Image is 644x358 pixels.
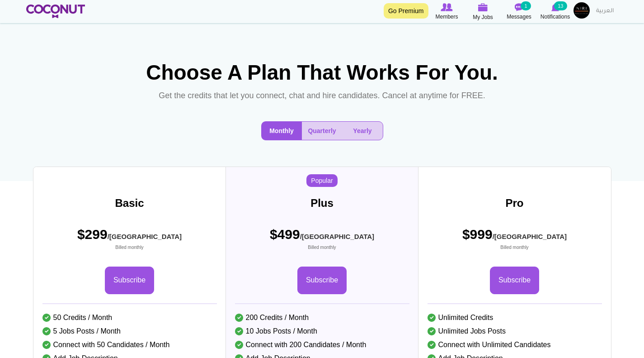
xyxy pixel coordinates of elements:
a: Subscribe [105,267,154,294]
span: $499 [270,225,374,251]
small: 1 [521,1,531,10]
li: 10 Jobs Posts / Month [235,325,409,338]
span: Notifications [541,12,570,21]
img: Home [26,5,85,18]
li: Unlimited Credits [428,311,602,325]
button: Quarterly [302,122,343,140]
sub: /[GEOGRAPHIC_DATA] [300,233,374,240]
span: Members [435,12,458,21]
small: Billed monthly [462,244,567,251]
a: Notifications Notifications 13 [537,2,573,21]
li: Connect with Unlimited Candidates [428,338,602,352]
h1: Choose A Plan That Works For You. [141,61,503,84]
button: Yearly [343,122,383,140]
img: Notifications [551,3,559,11]
button: Monthly [262,122,302,140]
a: Browse Members Members [429,2,465,21]
span: $999 [462,225,567,251]
h3: Plus [226,197,418,209]
span: Messages [507,12,531,21]
sub: /[GEOGRAPHIC_DATA] [108,233,182,240]
a: Go Premium [384,3,428,19]
h3: Pro [418,197,611,209]
li: Connect with 200 Candidates / Month [235,338,409,352]
span: $299 [77,225,182,251]
img: Browse Members [441,3,452,11]
p: Get the credits that let you connect, chat and hire candidates. Cancel at anytime for FREE. [155,89,489,103]
span: Popular [306,174,337,187]
span: My Jobs [473,13,493,22]
li: Unlimited Jobs Posts [428,325,602,338]
li: 200 Credits / Month [235,311,409,325]
a: My Jobs My Jobs [465,2,501,22]
small: Billed monthly [77,244,182,251]
a: Messages Messages 1 [501,2,537,21]
a: العربية [592,2,618,20]
small: 13 [554,1,567,10]
img: My Jobs [478,3,488,11]
li: 50 Credits / Month [42,311,217,325]
li: Connect with 50 Candidates / Month [42,338,217,352]
li: 5 Jobs Posts / Month [42,325,217,338]
a: Subscribe [297,267,347,294]
small: Billed monthly [270,244,374,251]
a: Subscribe [490,267,539,294]
h3: Basic [33,197,226,209]
sub: /[GEOGRAPHIC_DATA] [493,233,567,240]
img: Messages [515,3,524,11]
